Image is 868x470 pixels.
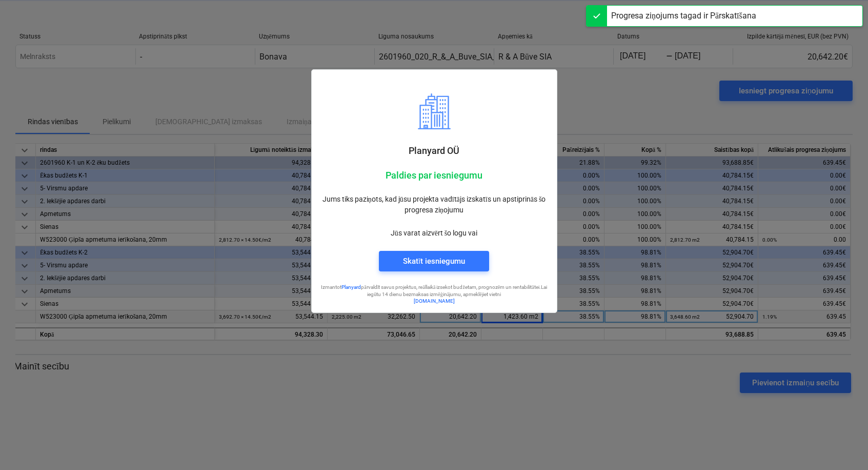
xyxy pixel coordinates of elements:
div: Progresa ziņojums tagad ir Pārskatīšana [611,10,756,22]
p: Jums tiks paziņots, kad jūsu projekta vadītājs izskatīs un apstiprinās šo progresa ziņojumu [320,194,549,216]
div: Skatīt iesniegumu [403,254,465,268]
button: Skatīt iesniegumu [379,251,489,271]
p: Jūs varat aizvērt šo logu vai [320,228,549,239]
a: [DOMAIN_NAME] [414,298,455,304]
p: Planyard OÜ [320,145,549,157]
p: Paldies par iesniegumu [320,169,549,182]
a: Planyard [341,284,361,290]
p: Izmantot pārvaldīt savus projektus, reāllaikā izsekot budžetam, prognozēm un rentabilitātei. Lai ... [320,284,549,298]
